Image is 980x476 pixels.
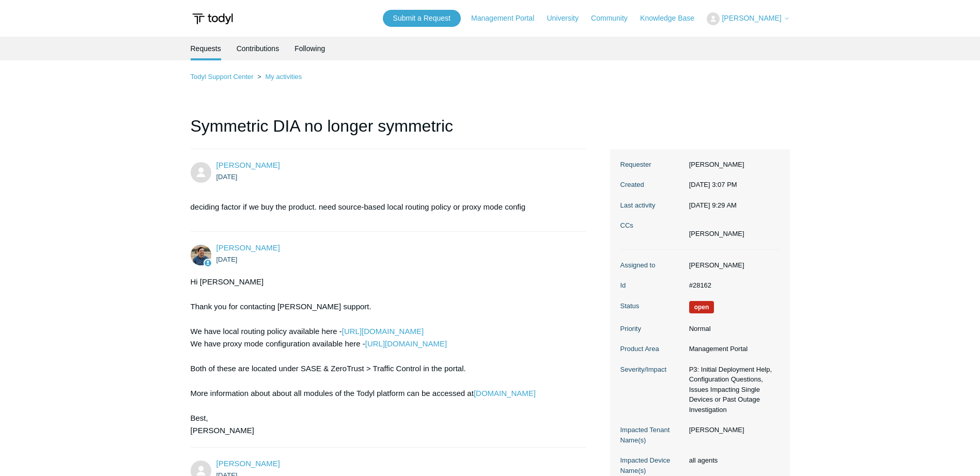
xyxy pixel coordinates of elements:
[216,173,238,181] time: 09/16/2025, 15:07
[689,229,744,239] li: Dave Shrivastav
[365,339,447,348] a: [URL][DOMAIN_NAME]
[237,37,279,60] a: Contributions
[191,201,576,213] p: deciding factor if we buy the product. need source-based local routing policy or proxy mode config
[620,344,684,354] dt: Product Area
[684,455,780,466] dd: all agents
[620,324,684,334] dt: Priority
[620,220,684,231] dt: CCs
[216,243,280,252] a: [PERSON_NAME]
[620,301,684,311] dt: Status
[216,459,280,468] a: [PERSON_NAME]
[471,13,545,24] a: Management Portal
[216,161,280,169] span: Matthew OBrien
[689,201,737,209] time: 09/19/2025, 09:29
[684,344,780,354] dd: Management Portal
[620,280,684,291] dt: Id
[191,276,576,437] div: Hi [PERSON_NAME] Thank you for contacting [PERSON_NAME] support. We have local routing policy ava...
[591,13,638,24] a: Community
[383,10,461,27] a: Submit a Request
[255,73,302,81] li: My activities
[294,37,325,60] a: Following
[620,260,684,271] dt: Assigned to
[191,9,235,28] img: Todyl Support Center Help Center home page
[689,301,714,313] span: We are working on a response for you
[684,425,780,435] dd: [PERSON_NAME]
[265,73,302,81] a: My activities
[620,455,684,475] dt: Impacted Device Name(s)
[191,73,256,81] li: Todyl Support Center
[684,260,780,271] dd: [PERSON_NAME]
[620,180,684,190] dt: Created
[684,364,780,415] dd: P3: Initial Deployment Help, Configuration Questions, Issues Impacting Single Devices or Past Out...
[547,13,588,24] a: University
[620,425,684,445] dt: Impacted Tenant Name(s)
[620,160,684,170] dt: Requester
[191,37,221,60] li: Requests
[216,243,280,252] span: Spencer Grissom
[640,13,705,24] a: Knowledge Base
[707,12,789,25] button: [PERSON_NAME]
[689,181,737,188] time: 09/16/2025, 15:07
[216,256,238,263] time: 09/16/2025, 15:23
[684,324,780,334] dd: Normal
[216,459,280,468] span: Matthew OBrien
[216,161,280,169] a: [PERSON_NAME]
[684,280,780,291] dd: #28162
[191,114,586,149] h1: Symmetric DIA no longer symmetric
[342,327,424,336] a: [URL][DOMAIN_NAME]
[620,200,684,211] dt: Last activity
[620,364,684,375] dt: Severity/Impact
[474,389,536,398] a: [DOMAIN_NAME]
[191,73,254,81] a: Todyl Support Center
[722,14,781,22] span: [PERSON_NAME]
[684,160,780,170] dd: [PERSON_NAME]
